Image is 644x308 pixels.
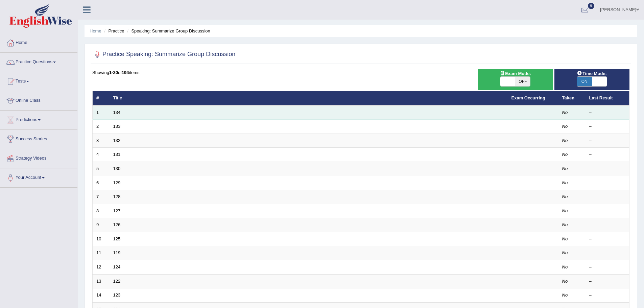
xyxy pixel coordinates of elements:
span: ON [577,77,592,86]
span: Time Mode: [574,70,610,77]
li: Speaking: Summarize Group Discussion [125,28,210,34]
a: 133 [113,124,121,129]
a: 119 [113,250,121,255]
td: 8 [93,204,110,218]
div: – [589,236,626,242]
em: No [562,236,568,241]
a: 125 [113,236,121,241]
span: 9 [588,3,595,9]
div: – [589,208,626,214]
td: 14 [93,288,110,303]
em: No [562,110,568,115]
a: Success Stories [0,130,77,147]
td: 6 [93,176,110,190]
div: – [589,250,626,256]
em: No [562,292,568,298]
b: 194 [122,70,129,75]
li: Practice [102,28,124,34]
div: – [589,222,626,228]
td: 5 [93,162,110,176]
th: Last Result [586,91,629,105]
div: – [589,110,626,116]
em: No [562,250,568,255]
a: 132 [113,138,121,143]
td: 7 [93,190,110,204]
a: Online Class [0,91,77,108]
a: 127 [113,208,121,213]
a: 128 [113,194,121,199]
div: – [589,194,626,200]
em: No [562,279,568,284]
td: 13 [93,274,110,288]
span: Exam Mode: [497,70,533,77]
td: 2 [93,120,110,134]
a: Home [0,33,77,50]
th: # [93,91,110,105]
em: No [562,222,568,227]
span: OFF [515,77,530,86]
td: 1 [93,105,110,120]
td: 4 [93,148,110,162]
a: 123 [113,292,121,298]
div: – [589,180,626,186]
em: No [562,152,568,157]
div: – [589,138,626,144]
div: – [589,278,626,285]
em: No [562,138,568,143]
div: Show exams occurring in exams [478,69,553,90]
div: – [589,151,626,158]
td: 12 [93,260,110,274]
a: Your Account [0,168,77,185]
a: 124 [113,264,121,269]
td: 9 [93,218,110,232]
a: 126 [113,222,121,227]
a: 131 [113,152,121,157]
a: 134 [113,110,121,115]
em: No [562,264,568,269]
em: No [562,194,568,199]
a: Home [90,28,101,33]
div: – [589,292,626,299]
b: 1-20 [109,70,118,75]
em: No [562,124,568,129]
td: 3 [93,134,110,148]
em: No [562,208,568,213]
th: Taken [558,91,586,105]
a: Tests [0,72,77,89]
th: Title [110,91,508,105]
a: 129 [113,180,121,185]
em: No [562,180,568,185]
a: Strategy Videos [0,149,77,166]
div: – [589,123,626,130]
a: Predictions [0,111,77,127]
td: 10 [93,232,110,246]
div: – [589,264,626,270]
a: 130 [113,166,121,171]
a: Practice Questions [0,53,77,70]
a: 122 [113,279,121,284]
em: No [562,166,568,171]
div: – [589,166,626,172]
a: Exam Occurring [511,95,545,100]
div: Showing of items. [92,69,629,76]
h2: Practice Speaking: Summarize Group Discussion [92,49,235,60]
td: 11 [93,246,110,260]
